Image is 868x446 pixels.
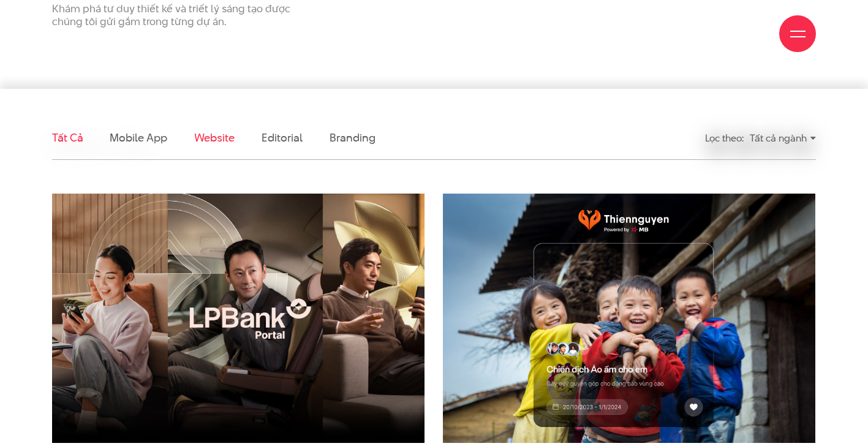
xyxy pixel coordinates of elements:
a: Branding [330,130,375,145]
img: LPBank portal [52,194,425,443]
div: Lọc theo: [705,127,744,149]
a: Mobile app [110,130,167,145]
div: Tất cả ngành [750,127,816,149]
a: Website [194,130,235,145]
a: Editorial [262,130,303,145]
a: Tất cả [52,130,83,145]
img: thumb [443,194,815,443]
